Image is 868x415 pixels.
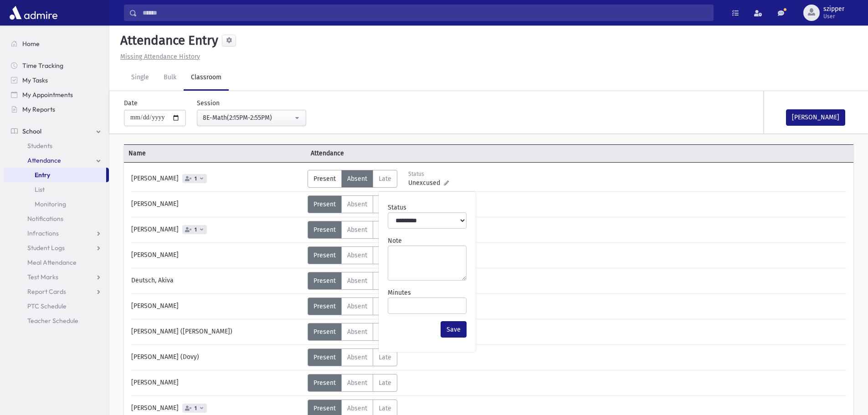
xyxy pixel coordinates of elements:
span: Report Cards [27,287,66,296]
span: Present [313,251,336,259]
span: Late [379,354,391,361]
a: Notifications [4,211,109,226]
div: Deutsch, Akiva [127,272,308,290]
div: [PERSON_NAME] [127,195,308,213]
a: Entry [4,168,106,182]
label: Status [388,203,406,212]
a: Attendance [4,153,109,168]
a: My Tasks [4,73,109,87]
div: [PERSON_NAME] [127,246,308,264]
span: Present [313,200,336,208]
a: Test Marks [4,270,109,284]
span: Present [313,379,336,387]
a: Students [4,138,109,153]
span: Test Marks [27,273,58,281]
span: Present [313,175,336,183]
div: [PERSON_NAME] [127,221,308,239]
span: Name [124,149,306,158]
a: Classroom [184,65,229,91]
a: Infractions [4,226,109,241]
span: Present [313,405,336,412]
span: Monitoring [35,200,66,208]
button: 8E-Math(2:15PM-2:55PM) [197,110,306,126]
a: Student Logs [4,241,109,255]
span: Present [313,277,336,285]
label: Note [388,236,402,246]
span: User [823,13,844,20]
span: Entry [35,171,50,179]
div: [PERSON_NAME] [127,170,308,188]
div: AttTypes [308,374,397,392]
span: szipper [823,5,844,13]
label: Date [124,98,138,108]
a: Time Tracking [4,58,109,73]
u: Missing Attendance History [120,53,200,61]
div: Status [408,170,449,178]
a: Meal Attendance [4,255,109,270]
span: 1 [193,176,199,182]
a: Missing Attendance History [117,53,200,61]
span: Absent [347,175,367,183]
span: Teacher Schedule [27,317,78,325]
span: Absent [347,354,367,361]
span: Late [379,405,391,412]
span: Absent [347,277,367,285]
span: PTC Schedule [27,302,67,310]
span: Students [27,142,52,150]
input: Search [137,5,713,21]
button: [PERSON_NAME] [786,109,845,126]
label: Session [197,98,220,108]
span: Attendance [306,149,488,158]
div: AttTypes [308,348,397,366]
span: Time Tracking [22,61,63,70]
div: AttTypes [308,195,397,213]
span: Meal Attendance [27,258,77,266]
div: [PERSON_NAME] [127,297,308,315]
span: Unexcused [408,178,444,188]
span: Absent [347,405,367,412]
span: My Appointments [22,91,73,99]
div: AttTypes [308,297,397,315]
label: Minutes [388,288,411,297]
span: Notifications [27,215,63,223]
span: Absent [347,302,367,310]
span: Present [313,302,336,310]
a: My Reports [4,102,109,117]
span: Home [22,40,40,48]
div: [PERSON_NAME] ([PERSON_NAME]) [127,323,308,341]
span: Absent [347,251,367,259]
h5: Attendance Entry [117,33,218,48]
span: Late [379,175,391,183]
a: Teacher Schedule [4,313,109,328]
a: Monitoring [4,197,109,211]
a: My Appointments [4,87,109,102]
span: List [35,185,45,194]
span: Absent [347,226,367,234]
a: Bulk [156,65,184,91]
div: [PERSON_NAME] (Dovy) [127,348,308,366]
a: PTC Schedule [4,299,109,313]
span: Present [313,354,336,361]
a: School [4,124,109,138]
span: Absent [347,200,367,208]
span: Infractions [27,229,59,237]
span: Present [313,328,336,336]
span: 1 [193,227,199,233]
div: AttTypes [308,221,397,239]
span: Present [313,226,336,234]
span: My Reports [22,105,55,113]
div: [PERSON_NAME] [127,374,308,392]
div: AttTypes [308,272,397,290]
span: Absent [347,328,367,336]
a: Single [124,65,156,91]
div: AttTypes [308,170,397,188]
span: My Tasks [22,76,48,84]
a: Report Cards [4,284,109,299]
a: Home [4,36,109,51]
span: Student Logs [27,244,65,252]
button: Save [441,321,467,338]
a: List [4,182,109,197]
span: 1 [193,405,199,411]
span: Late [379,379,391,387]
span: Absent [347,379,367,387]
